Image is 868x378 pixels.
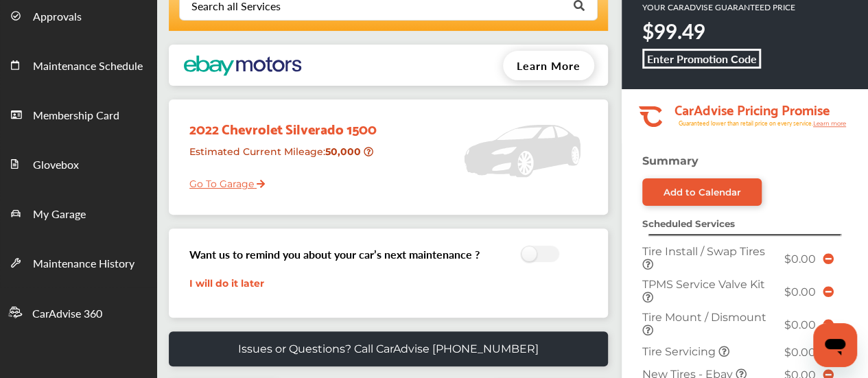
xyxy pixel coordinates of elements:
tspan: Guaranteed lower than retail price on every service. [679,119,813,128]
a: Membership Card [1,89,156,139]
a: I will do it later [189,277,264,290]
a: Add to Calendar [642,178,762,206]
span: TPMS Service Valve Kit [642,278,765,291]
span: My Garage [33,206,86,224]
strong: 50,000 [325,145,364,158]
strong: Summary [642,154,699,167]
span: Learn More [517,58,580,73]
a: Go To Garage [179,167,265,193]
a: Issues or Questions? Call CarAdvise [PHONE_NUMBER] [169,331,608,366]
a: My Garage [1,188,156,237]
span: $0.00 [784,252,816,265]
img: placeholder_car.5a1ece94.svg [464,106,580,196]
div: 2022 Chevrolet Silverado 1500 [179,106,380,140]
a: Maintenance History [1,237,156,287]
span: $0.00 [784,346,816,359]
span: $0.00 [784,318,816,331]
p: YOUR CARADVISE GUARANTEED PRICE [642,1,795,13]
span: CarAdvise 360 [32,305,102,323]
strong: $99.49 [642,16,705,45]
span: Membership Card [33,107,119,125]
tspan: CarAdvise Pricing Promise [675,97,830,121]
strong: Scheduled Services [642,218,735,229]
h3: Want us to remind you about your car’s next maintenance ? [189,246,480,262]
span: Tire Mount / Dismount [642,311,766,324]
span: Approvals [33,8,82,26]
div: Search all Services [191,1,281,12]
span: Maintenance History [33,255,134,273]
div: Estimated Current Mileage : [179,140,380,175]
a: Maintenance Schedule [1,40,156,89]
a: Glovebox [1,139,156,188]
span: Tire Install / Swap Tires [642,245,765,258]
span: Glovebox [33,156,79,174]
p: Issues or Questions? Call CarAdvise [PHONE_NUMBER] [238,342,539,355]
span: $0.00 [784,285,816,298]
tspan: Learn more [813,120,846,127]
span: Maintenance Schedule [33,58,143,75]
div: Add to Calendar [664,187,741,198]
b: Enter Promotion Code [647,51,757,67]
iframe: Button to launch messaging window [813,323,857,367]
span: Tire Servicing [642,345,718,358]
